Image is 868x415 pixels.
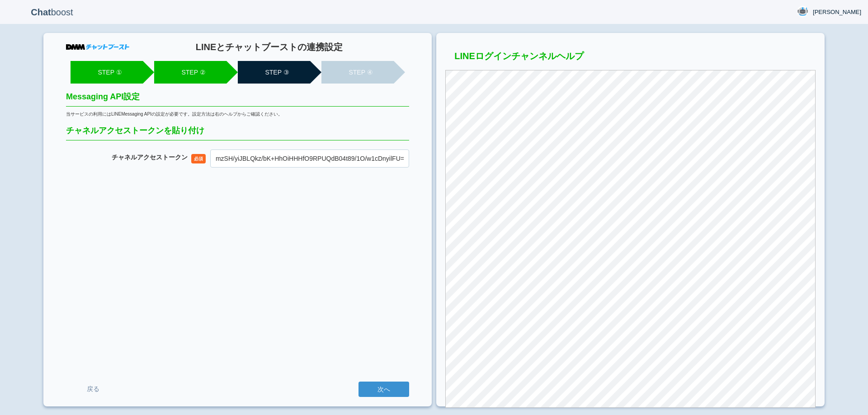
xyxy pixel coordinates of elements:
img: User Image [797,6,808,17]
img: DMMチャットブースト [66,44,129,50]
li: STEP ① [71,61,143,84]
h2: チャネルアクセストークンを貼り付け [66,126,409,140]
input: 次へ [359,382,409,397]
li: STEP ③ [238,61,310,84]
span: [PERSON_NAME] [813,8,861,17]
h1: LINEとチャットブーストの連携設定 [129,42,409,52]
div: 当サービスの利用にはLINEMessaging APIの設定が必要です。設定方法は右のヘルプからご確認ください。 [66,111,409,117]
h3: LINEログインチャンネルヘルプ [445,51,816,65]
span: 必須 [191,154,206,163]
p: boost [7,1,97,23]
h2: Messaging API設定 [66,93,409,107]
b: Chat [31,7,51,17]
li: STEP ④ [321,61,394,84]
input: xxxxxx [210,149,409,168]
label: チャネル アクセストークン [112,154,188,161]
li: STEP ② [154,61,226,84]
a: 戻る [66,381,120,397]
